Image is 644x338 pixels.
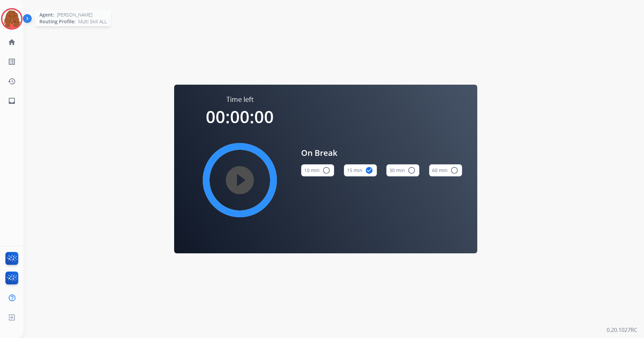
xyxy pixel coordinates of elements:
mat-icon: inbox [8,97,16,105]
span: Agent: [39,11,54,18]
mat-icon: home [8,38,16,46]
span: On Break [301,147,462,159]
p: 0.20.1027RC [607,326,637,334]
img: avatar [2,9,21,28]
mat-icon: history [8,77,16,85]
mat-icon: radio_button_unchecked [450,166,458,174]
button: 30 min [386,164,419,176]
button: 15 min [344,164,377,176]
mat-icon: radio_button_unchecked [322,166,330,174]
span: Routing Profile: [39,18,75,25]
span: 00:00:00 [206,105,274,128]
span: Multi Skill ALL [78,18,107,25]
span: Time left [226,95,254,104]
button: 10 min [301,164,334,176]
button: 60 min [429,164,462,176]
span: [PERSON_NAME] [57,11,92,18]
mat-icon: list_alt [8,58,16,66]
mat-icon: check_circle [365,166,373,174]
mat-icon: radio_button_unchecked [408,166,416,174]
mat-icon: play_circle_filled [236,176,244,184]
